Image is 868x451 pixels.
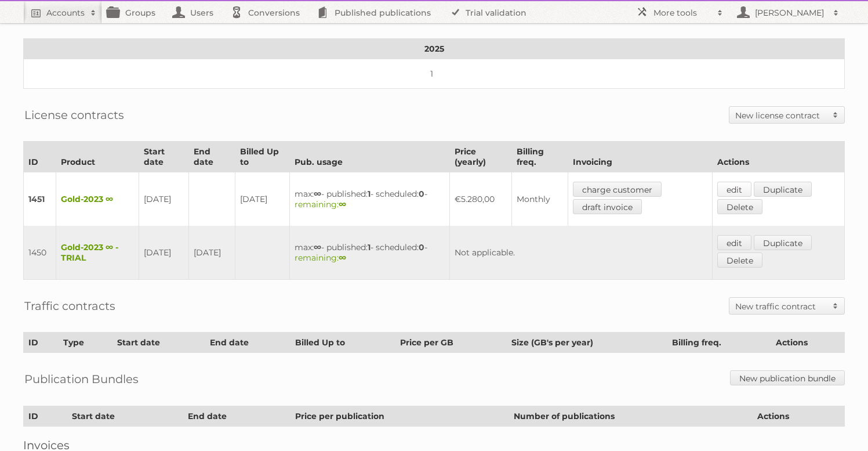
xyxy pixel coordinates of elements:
td: [DATE] [139,226,188,280]
a: edit [717,182,751,197]
td: Not applicable. [450,226,713,280]
th: Billing freq. [667,333,771,353]
th: Price (yearly) [450,142,512,172]
th: Number of publications [509,406,753,427]
td: Monthly [512,172,568,226]
a: New publication bundle [730,370,845,385]
th: Billed Up to [290,333,395,353]
a: Delete [717,252,762,268]
td: [DATE] [188,226,235,280]
strong: ∞ [314,242,321,252]
a: Duplicate [754,182,812,197]
th: Price per publication [290,406,509,427]
a: [PERSON_NAME] [729,1,845,23]
strong: ∞ [339,199,346,210]
span: remaining: [295,199,346,210]
a: Duplicate [754,235,812,250]
th: Actions [771,333,845,353]
th: Size (GB's per year) [506,333,667,353]
th: Product [56,142,139,172]
h2: Accounts [46,7,85,19]
td: €5.280,00 [450,172,512,226]
th: Price per GB [395,333,506,353]
a: Groups [102,1,167,23]
span: Toggle [827,298,844,314]
th: Pub. usage [290,142,450,172]
td: 1450 [24,226,56,280]
a: Conversions [225,1,311,23]
a: draft invoice [573,199,642,214]
a: edit [717,235,751,250]
th: End date [188,142,235,172]
strong: 1 [368,189,371,199]
td: Gold-2023 ∞ [56,172,139,226]
th: ID [24,142,56,172]
a: New license contract [729,107,844,123]
a: More tools [630,1,729,23]
td: Gold-2023 ∞ - TRIAL [56,226,139,280]
span: remaining: [295,252,346,263]
h2: Traffic contracts [24,297,115,315]
a: New traffic contract [729,298,844,314]
h2: New traffic contract [735,301,827,312]
h2: More tools [653,7,711,19]
th: Start date [139,142,188,172]
th: End date [205,333,290,353]
td: max: - published: - scheduled: - [290,172,450,226]
th: Start date [112,333,205,353]
th: Invoicing [568,142,713,172]
a: charge customer [573,182,662,197]
a: Published publications [311,1,442,23]
th: End date [183,406,290,427]
td: [DATE] [139,172,188,226]
a: Users [167,1,225,23]
th: Actions [753,406,845,427]
h2: [PERSON_NAME] [752,7,827,19]
strong: 0 [419,189,424,199]
a: Trial validation [442,1,538,23]
strong: ∞ [339,252,346,263]
h2: Publication Bundles [24,370,139,388]
th: Actions [713,142,845,172]
strong: 0 [419,242,424,252]
th: Billed Up to [235,142,290,172]
th: Start date [67,406,183,427]
h2: New license contract [735,110,827,121]
h2: License contracts [24,106,124,124]
td: max: - published: - scheduled: - [290,226,450,280]
th: ID [24,333,59,353]
th: Type [58,333,112,353]
strong: ∞ [314,189,321,199]
td: 1451 [24,172,56,226]
span: Toggle [827,107,844,123]
strong: 1 [368,242,371,252]
td: 1 [24,59,845,89]
td: [DATE] [235,172,290,226]
a: Accounts [23,1,102,23]
a: Delete [717,199,762,214]
th: ID [24,406,67,427]
th: 2025 [24,39,845,59]
th: Billing freq. [512,142,568,172]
